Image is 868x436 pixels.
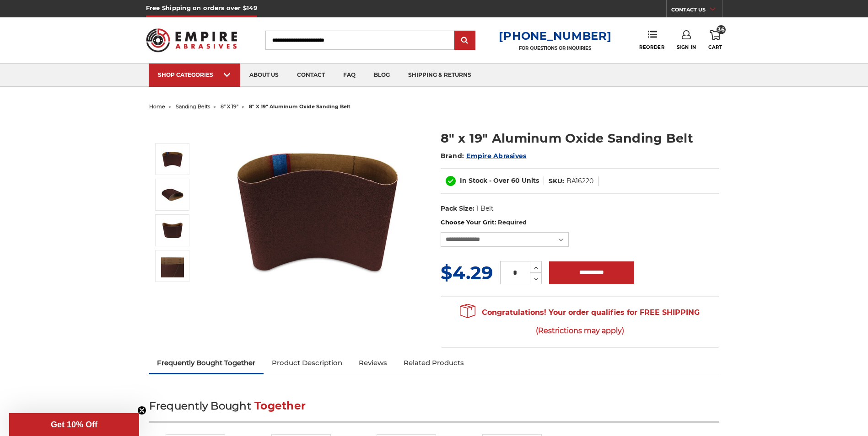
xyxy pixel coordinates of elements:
span: Together [254,399,306,412]
span: Sign In [677,44,696,50]
img: aluminum oxide 8x19 sanding belt [161,148,184,170]
img: Empire Abrasives [146,22,237,58]
a: Reorder [639,30,664,50]
span: Cart [708,44,722,50]
a: 8" x 19" [221,103,238,110]
img: 8" x 19" Drum Sander Belt [161,219,184,242]
dt: SKU: [549,176,564,186]
a: Frequently Bought Together [149,353,264,373]
a: home [149,103,165,110]
a: CONTACT US [671,5,722,17]
a: sanding belts [176,103,210,110]
input: Submit [456,32,474,50]
a: contact [288,64,334,87]
img: aluminum oxide 8x19 sanding belt [227,120,410,303]
span: 60 [511,176,520,185]
span: 36 [717,25,726,34]
a: [PHONE_NUMBER] [499,29,611,43]
span: Units [522,176,539,185]
a: about us [240,64,288,87]
dt: Pack Size: [441,204,474,213]
a: Reviews [350,353,395,373]
div: Get 10% OffClose teaser [9,413,139,436]
small: Required [498,218,527,226]
dd: 1 Belt [476,204,494,213]
span: - Over [489,176,509,185]
a: blog [365,64,399,87]
a: Empire Abrasives [466,152,526,160]
a: 36 Cart [708,30,722,50]
dd: BA16220 [566,176,593,186]
span: (Restrictions may apply) [460,322,700,340]
p: FOR QUESTIONS OR INQUIRIES [499,45,611,51]
img: 8" x 19" Aluminum Oxide Sanding Belt [161,255,184,277]
a: Product Description [264,353,350,373]
span: Frequently Bought [149,399,251,412]
a: Related Products [395,353,472,373]
a: shipping & returns [399,64,480,87]
span: Congratulations! Your order qualifies for FREE SHIPPING [460,303,700,340]
span: Brand: [441,152,464,160]
div: SHOP CATEGORIES [158,71,231,78]
label: Choose Your Grit: [441,218,719,227]
a: faq [334,64,365,87]
button: Close teaser [137,406,146,415]
img: ez8 drum sander belt [161,183,184,206]
span: In Stock [460,176,487,185]
span: 8" x 19" aluminum oxide sanding belt [249,103,350,110]
span: Get 10% Off [51,420,97,429]
h1: 8" x 19" Aluminum Oxide Sanding Belt [441,129,719,147]
span: $4.29 [441,261,493,284]
span: Reorder [639,44,664,50]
